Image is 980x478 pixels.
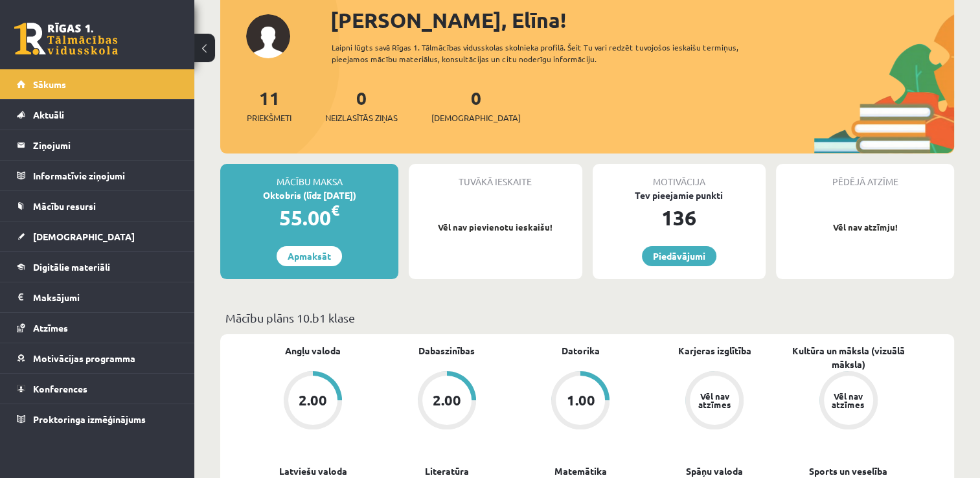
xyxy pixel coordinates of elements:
[33,352,135,364] span: Motivācijas programma
[562,344,600,358] a: Datorika
[33,231,135,242] span: [DEMOGRAPHIC_DATA]
[325,86,398,124] a: 0Neizlasītās ziņas
[325,111,398,124] span: Neizlasītās ziņas
[17,191,178,221] a: Mācību resursi
[514,371,648,432] a: 1.00
[17,69,178,99] a: Sākums
[33,261,110,273] span: Digitālie materiāli
[566,393,595,407] div: 1.00
[220,164,398,188] div: Mācību maksa
[781,371,915,432] a: Vēl nav atzīmes
[33,130,178,160] legend: Ziņojumi
[17,222,178,251] a: [DEMOGRAPHIC_DATA]
[431,111,521,124] span: [DEMOGRAPHIC_DATA]
[830,392,867,409] div: Vēl nav atzīmes
[17,282,178,312] a: Maksājumi
[17,313,178,343] a: Atzīmes
[17,404,178,434] a: Proktoringa izmēģinājums
[33,383,87,394] span: Konferences
[415,221,575,234] p: Vēl nav pievienotu ieskaišu!
[593,164,766,188] div: Motivācija
[17,100,178,130] a: Aktuāli
[33,200,96,212] span: Mācību resursi
[17,374,178,404] a: Konferences
[33,161,178,190] legend: Informatīvie ziņojumi
[642,246,716,266] a: Piedāvājumi
[782,221,948,234] p: Vēl nav atzīmju!
[17,252,178,282] a: Digitālie materiāli
[247,111,291,124] span: Priekšmeti
[33,109,64,120] span: Aktuāli
[17,161,178,190] a: Informatīvie ziņojumi
[220,188,398,202] div: Oktobris (līdz [DATE])
[431,86,521,124] a: 0[DEMOGRAPHIC_DATA]
[225,309,949,326] p: Mācību plāns 10.b1 klase
[246,371,380,432] a: 2.00
[277,246,342,266] a: Apmaksāt
[380,371,514,432] a: 2.00
[593,202,766,233] div: 136
[14,23,118,55] a: Rīgas 1. Tālmācības vidusskola
[17,130,178,160] a: Ziņojumi
[220,202,398,233] div: 55.00
[593,188,766,202] div: Tev pieejamie punkti
[433,393,461,407] div: 2.00
[809,464,887,478] a: Sports un veselība
[696,392,733,409] div: Vēl nav atzīmes
[425,464,469,478] a: Literatūra
[409,164,582,188] div: Tuvākā ieskaite
[299,393,327,407] div: 2.00
[285,344,341,358] a: Angļu valoda
[686,464,743,478] a: Spāņu valoda
[332,41,772,65] div: Laipni lūgts savā Rīgas 1. Tālmācības vidusskolas skolnieka profilā. Šeit Tu vari redzēt tuvojošo...
[331,201,339,220] span: €
[33,413,146,425] span: Proktoringa izmēģinājums
[330,5,954,36] div: [PERSON_NAME], Elīna!
[554,464,607,478] a: Matemātika
[678,344,751,358] a: Karjeras izglītība
[279,464,347,478] a: Latviešu valoda
[33,322,68,334] span: Atzīmes
[418,344,475,358] a: Dabaszinības
[776,164,954,188] div: Pēdējā atzīme
[648,371,782,432] a: Vēl nav atzīmes
[33,78,66,90] span: Sākums
[17,343,178,373] a: Motivācijas programma
[781,344,915,371] a: Kultūra un māksla (vizuālā māksla)
[33,282,178,312] legend: Maksājumi
[247,86,291,124] a: 11Priekšmeti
